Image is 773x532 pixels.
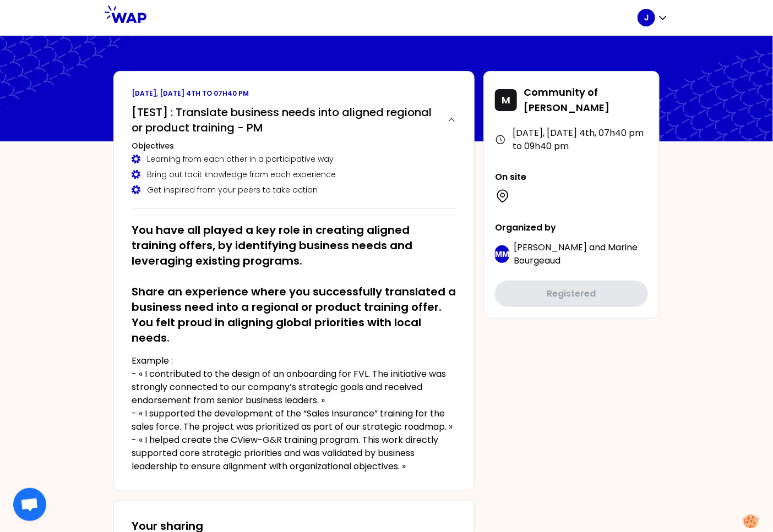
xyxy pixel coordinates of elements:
p: Example : - « I contributed to the design of an onboarding for FVL. The initiative was strongly c... [132,354,456,473]
a: Ouvrir le chat [13,488,46,521]
p: Organized by [495,221,648,234]
div: [DATE], [DATE] 4th , 07h40 pm to 09h40 pm [495,127,648,153]
p: [DATE], [DATE] 4th to 07h40 pm [132,89,456,98]
span: [PERSON_NAME] [514,241,587,254]
h3: Objectives [132,140,456,151]
p: On site [495,171,648,184]
p: Community of [PERSON_NAME] [524,85,639,116]
button: [TEST] : Translate business needs into aligned regional or product training - PM [132,105,456,135]
div: Get inspired from your peers to take action [132,184,456,195]
div: Bring out tacit knowledge from each experience [132,169,456,180]
p: and [514,241,648,267]
h2: [TEST] : Translate business needs into aligned regional or product training - PM [132,105,438,135]
div: Learning from each other in a participative way [132,153,456,164]
button: Registered [495,281,648,307]
p: M [502,92,510,108]
span: Marine Bourgeaud [514,241,638,267]
p: MM [495,249,509,260]
button: J [638,9,668,26]
p: J [644,12,649,23]
h2: You have all played a key role in creating aligned training offers, by identifying business needs... [132,222,456,345]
